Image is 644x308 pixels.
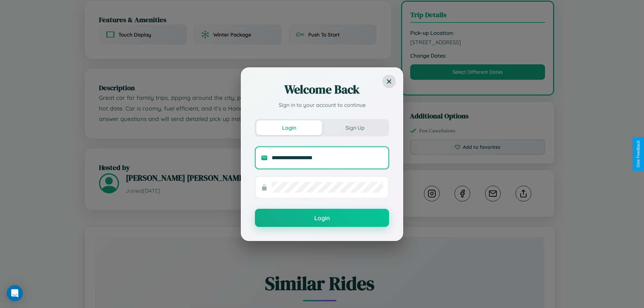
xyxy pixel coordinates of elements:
[255,209,389,227] button: Login
[636,140,641,168] div: Give Feedback
[7,285,23,301] div: Open Intercom Messenger
[256,120,322,135] button: Login
[255,101,389,109] p: Sign in to your account to continue
[255,81,389,98] h2: Welcome Back
[322,120,388,135] button: Sign Up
